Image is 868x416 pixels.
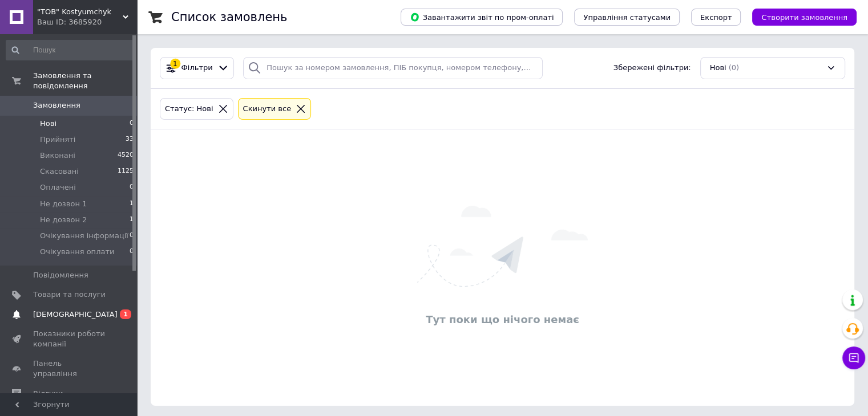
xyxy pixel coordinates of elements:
span: Відгуки [33,389,63,399]
span: Фільтри [181,63,213,74]
span: Створити замовлення [761,13,847,22]
span: Завантажити звіт по пром-оплаті [410,12,554,22]
a: Створити замовлення [741,13,857,21]
div: Ваш ID: 3685920 [37,17,137,27]
button: Створити замовлення [752,9,857,26]
span: Очікування оплати [40,247,114,257]
span: Повідомлення [33,270,88,280]
span: Управління статусами [583,13,671,22]
button: Завантажити звіт по пром-оплаті [401,9,563,26]
span: 1 [130,215,134,225]
span: [DEMOGRAPHIC_DATA] [33,309,118,320]
span: Оплачені [40,182,76,193]
div: Cкинути все [241,103,294,115]
span: 0 [130,231,134,241]
span: Товари та послуги [33,289,106,300]
span: Нові [40,119,56,129]
button: Управління статусами [574,9,680,26]
button: Чат з покупцем [842,346,865,369]
span: Нові [710,63,726,74]
span: Панель управління [33,358,106,379]
span: 1125 [118,166,134,177]
span: 0 [130,119,134,129]
span: Збережені фільтри: [613,63,691,74]
span: "ТОВ" Kostyumchyk [37,7,123,17]
div: Тут поки що нічого немає [156,312,849,327]
span: Прийняті [40,134,75,145]
span: Скасовані [40,166,79,177]
div: 1 [170,59,180,69]
button: Експорт [691,9,741,26]
span: Замовлення та повідомлення [33,71,137,91]
span: 33 [126,134,134,145]
span: Не дозвон 1 [40,199,87,209]
div: Статус: Нові [163,103,216,115]
span: Замовлення [33,100,80,111]
span: 4520 [118,150,134,161]
span: (0) [729,63,739,72]
input: Пошук за номером замовлення, ПІБ покупця, номером телефону, Email, номером накладної [243,57,543,79]
input: Пошук [6,40,135,60]
span: 1 [120,309,131,319]
h1: Список замовлень [171,10,287,24]
span: Виконані [40,150,75,161]
span: 0 [130,247,134,257]
span: Показники роботи компанії [33,329,106,349]
span: Очікування інформації [40,231,128,241]
span: 1 [130,199,134,209]
span: Не дозвон 2 [40,215,87,225]
span: Експорт [700,13,732,22]
span: 0 [130,182,134,193]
